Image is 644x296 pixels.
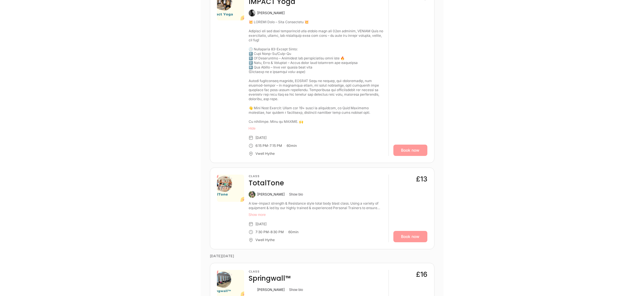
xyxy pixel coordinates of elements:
[270,230,284,234] div: 8:30 PM
[393,231,427,242] a: Book now
[255,238,275,242] div: Vwell Hythe
[249,201,384,210] div: A low-impact strength & Resistance style total body blast class. Using a variety of equipment & l...
[255,151,275,156] div: Vwell Hythe
[257,192,285,197] div: [PERSON_NAME]
[416,175,427,184] div: £13
[257,11,285,15] div: [PERSON_NAME]
[289,192,303,197] button: Show bio
[270,143,282,148] div: 7:15 PM
[249,20,384,124] div: 💥 IMPACT Yoga – Yoga Reimagined 💥 Bringing all the best traditional yoga styles into the 21st cen...
[249,274,291,283] h4: Springwall™
[249,175,284,178] h3: Class
[255,143,268,148] div: 6:15 PM
[269,230,270,234] div: -
[393,145,427,156] a: Book now
[255,136,266,140] div: [DATE]
[249,213,384,217] button: Show more
[289,288,303,292] button: Show bio
[249,10,255,16] img: Rikii Brown
[257,288,285,292] div: [PERSON_NAME]
[287,143,297,148] div: 60 min
[249,191,255,198] img: Mel Eberlein-Scott
[249,286,255,293] img: Susanna Macaulay
[210,249,434,263] time: [DATE][DATE]
[217,175,244,202] img: 9ca2bd60-c661-483b-8a8b-da1a6fbf2332.png
[288,230,298,234] div: 60 min
[255,230,269,234] div: 7:30 PM
[268,143,270,148] div: -
[249,270,291,273] h3: Class
[255,222,266,226] div: [DATE]
[416,270,427,279] div: £16
[249,126,384,131] button: Hide
[249,179,284,188] h4: TotalTone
